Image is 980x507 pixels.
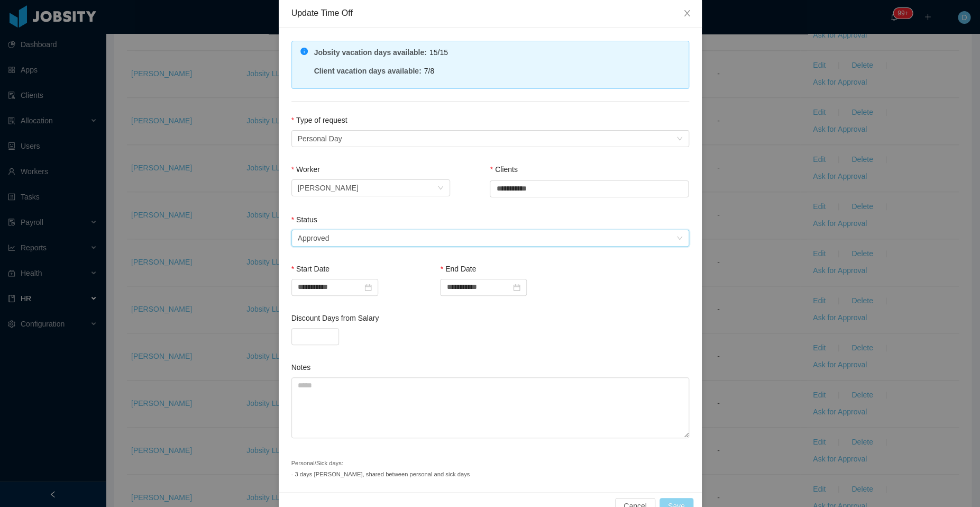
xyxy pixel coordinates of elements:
[292,329,338,345] input: Discount Days from Salary
[490,165,517,174] label: Clients
[298,131,342,147] div: Personal Day
[429,48,448,57] span: 15/15
[298,230,329,246] div: Approved
[291,265,329,273] label: Start Date
[300,48,308,55] i: icon: info-circle
[291,165,320,174] label: Worker
[314,67,422,75] strong: Client vacation days available :
[291,215,317,224] label: Status
[291,7,689,19] div: Update Time Off
[424,67,434,75] span: 7/8
[291,377,689,438] textarea: Notes
[291,116,347,124] label: Type of request
[683,9,691,17] i: icon: close
[298,180,359,196] div: Brandon Cortes
[440,265,476,273] label: End Date
[291,460,470,477] small: Personal/Sick days: - 3 days [PERSON_NAME], shared between personal and sick days
[291,363,311,372] label: Notes
[314,48,427,57] strong: Jobsity vacation days available :
[364,284,372,291] i: icon: calendar
[291,314,379,322] label: Discount Days from Salary
[513,284,520,291] i: icon: calendar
